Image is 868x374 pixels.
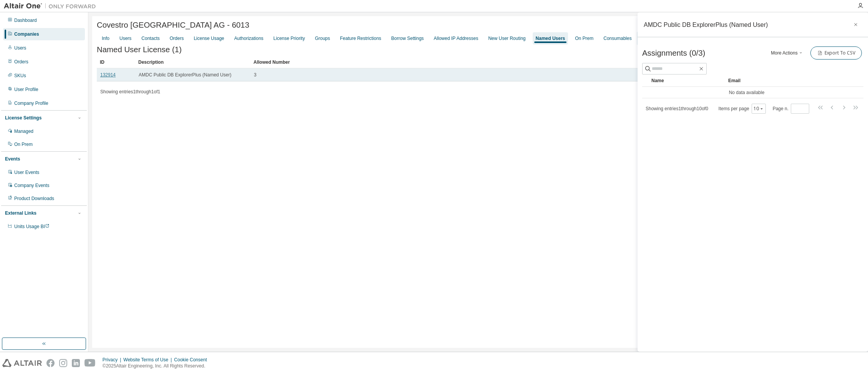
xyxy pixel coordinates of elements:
[719,104,766,114] span: Items per page
[253,56,838,68] div: Allowed Number
[97,21,249,30] span: Covestro [GEOGRAPHIC_DATA] AG - 6013
[14,73,26,79] div: SKUs
[14,17,37,23] div: Dashboard
[119,35,131,41] div: Users
[644,22,768,28] div: AMDC Public DB ExplorerPlus (Named User)
[5,115,41,121] div: License Settings
[273,35,305,41] div: License Priority
[103,357,123,363] div: Privacy
[139,72,231,78] span: AMDC Public DB ExplorerPlus (Named User)
[754,106,764,112] button: 10
[769,46,806,60] button: More Actions
[14,31,39,37] div: Companies
[138,56,247,68] div: Description
[810,46,862,60] button: Export To CSV
[141,35,159,41] div: Contacts
[5,156,20,162] div: Events
[488,35,525,41] div: New User Routing
[14,45,26,51] div: Users
[434,35,478,41] div: Allowed IP Addresses
[102,35,109,41] div: Info
[123,357,174,363] div: Website Terms of Use
[46,359,55,367] img: facebook.svg
[315,35,330,41] div: Groups
[14,128,33,134] div: Managed
[575,35,593,41] div: On Prem
[728,74,848,87] div: Email
[97,45,182,54] span: Named User License (1)
[5,210,36,216] div: External Links
[254,72,257,78] span: 3
[642,49,705,58] span: Assignments (0/3)
[651,74,722,87] div: Name
[14,182,49,189] div: Company Events
[773,104,809,114] span: Page n.
[14,195,54,202] div: Product Downloads
[340,35,381,41] div: Feature Restrictions
[194,35,224,41] div: License Usage
[14,141,33,147] div: On Prem
[100,56,132,68] div: ID
[14,169,39,175] div: User Events
[603,35,631,41] div: Consumables
[84,359,96,367] img: youtube.svg
[536,35,565,41] div: Named Users
[170,35,184,41] div: Orders
[72,359,80,367] img: linkedin.svg
[59,359,67,367] img: instagram.svg
[14,59,28,65] div: Orders
[234,35,263,41] div: Authorizations
[391,35,424,41] div: Borrow Settings
[2,359,42,367] img: altair_logo.svg
[14,86,38,93] div: User Profile
[100,72,116,78] a: 132914
[4,2,100,10] img: Altair One
[103,363,212,369] p: © 2025 Altair Engineering, Inc. All Rights Reserved.
[174,357,211,363] div: Cookie Consent
[14,224,50,229] span: Units Usage BI
[100,89,160,94] span: Showing entries 1 through 1 of 1
[646,106,708,111] span: Showing entries 1 through 10 of 0
[14,100,48,106] div: Company Profile
[642,87,851,98] td: No data available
